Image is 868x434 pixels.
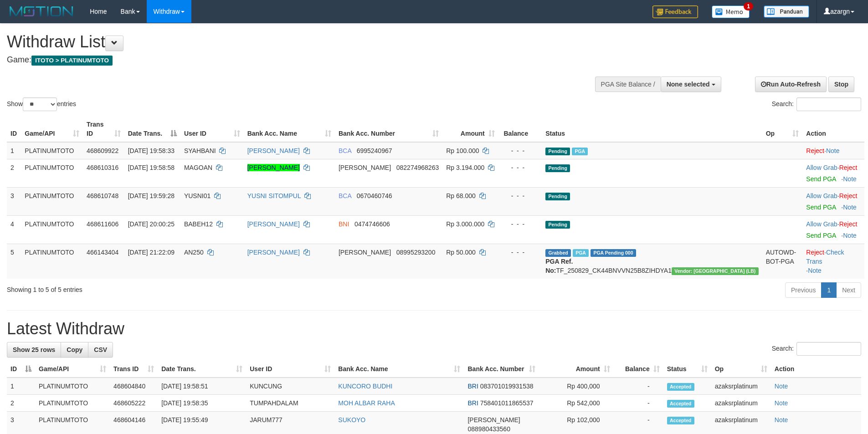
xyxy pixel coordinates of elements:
[7,215,21,244] td: 4
[712,5,750,18] img: Button%20Memo.svg
[826,147,840,154] a: Note
[772,342,861,356] label: Search:
[247,192,301,199] a: YUSNI SITOMPUL
[446,249,476,256] span: Rp 50.000
[464,361,539,378] th: Bank Acc. Number: activate to sort column ascending
[614,395,663,412] td: -
[7,378,35,395] td: 1
[7,159,21,187] td: 2
[595,77,661,92] div: PGA Site Balance /
[31,56,113,66] span: ITOTO > PLATINUMTOTO
[843,175,857,183] a: Note
[711,361,771,378] th: Op: activate to sort column ascending
[184,220,213,228] span: BABEH12
[7,187,21,215] td: 3
[836,282,861,298] a: Next
[110,378,158,395] td: 468604840
[184,192,211,199] span: YUSNI01
[806,164,839,171] span: ·
[502,163,538,172] div: - - -
[21,116,83,142] th: Game/API: activate to sort column ascending
[354,220,390,228] span: Copy 0474746606 to clipboard
[88,342,113,357] a: CSV
[762,116,803,142] th: Op: activate to sort column ascending
[802,142,864,159] td: ·
[672,267,759,275] span: Vendor URL: https://dashboard.q2checkout.com/secure
[480,399,534,407] span: Copy 758401011865537 to clipboard
[339,220,349,228] span: BNI
[467,383,478,390] span: BRI
[775,383,788,390] a: Note
[184,147,216,154] span: SYAHBANI
[467,416,520,424] span: [PERSON_NAME]
[247,249,300,256] a: [PERSON_NAME]
[335,116,442,142] th: Bank Acc. Number: activate to sort column ascending
[7,56,570,65] h4: Game:
[334,361,464,378] th: Bank Acc. Name: activate to sort column ascending
[61,342,88,357] a: Copy
[7,361,35,378] th: ID: activate to sort column descending
[843,232,857,239] a: Note
[7,142,21,159] td: 1
[806,220,837,228] a: Allow Grab
[339,147,351,154] span: BCA
[357,147,392,154] span: Copy 6995240967 to clipboard
[446,164,484,171] span: Rp 3.194.000
[661,77,721,92] button: None selected
[802,187,864,215] td: ·
[21,142,83,159] td: PLATINUMTOTO
[591,249,636,257] span: PGA Pending
[467,399,478,407] span: BRI
[839,192,858,199] a: Reject
[572,148,588,155] span: Marked by azaksrplatinum
[539,395,614,412] td: Rp 542,000
[87,220,118,228] span: 468611606
[87,164,118,171] span: 468610316
[502,248,538,257] div: - - -
[158,361,246,378] th: Date Trans.: activate to sort column ascending
[545,249,571,257] span: Grabbed
[545,258,573,274] b: PGA Ref. No:
[839,164,858,171] a: Reject
[338,416,365,424] a: SUKOYO
[23,97,57,111] select: Showentries
[806,220,839,228] span: ·
[711,378,771,395] td: azaksrplatinum
[338,399,395,407] a: MOH ALBAR RAHA
[802,215,864,244] td: ·
[35,361,110,378] th: Game/API: activate to sort column ascending
[839,220,858,228] a: Reject
[21,215,83,244] td: PLATINUMTOTO
[796,97,861,111] input: Search:
[542,116,762,142] th: Status
[339,249,391,256] span: [PERSON_NAME]
[802,244,864,279] td: · ·
[806,249,824,256] a: Reject
[124,116,180,142] th: Date Trans.: activate to sort column descending
[755,77,827,92] a: Run Auto-Refresh
[184,164,212,171] span: MAGOAN
[21,187,83,215] td: PLATINUMTOTO
[110,361,158,378] th: Trans ID: activate to sort column ascending
[802,116,864,142] th: Action
[802,159,864,187] td: ·
[7,342,61,357] a: Show 25 rows
[545,164,570,172] span: Pending
[128,147,175,154] span: [DATE] 19:58:33
[545,148,570,155] span: Pending
[339,164,391,171] span: [PERSON_NAME]
[7,97,76,111] label: Show entries
[762,244,803,279] td: AUTOWD-BOT-PGA
[771,361,861,378] th: Action
[7,116,21,142] th: ID
[502,191,538,200] div: - - -
[128,164,175,171] span: [DATE] 19:58:58
[21,159,83,187] td: PLATINUMTOTO
[442,116,498,142] th: Amount: activate to sort column ascending
[806,232,836,239] a: Send PGA
[744,2,753,10] span: 1
[246,395,334,412] td: TUMPAHDALAM
[480,383,534,390] span: Copy 083701019931538 to clipboard
[87,147,118,154] span: 468609922
[83,116,124,142] th: Trans ID: activate to sort column ascending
